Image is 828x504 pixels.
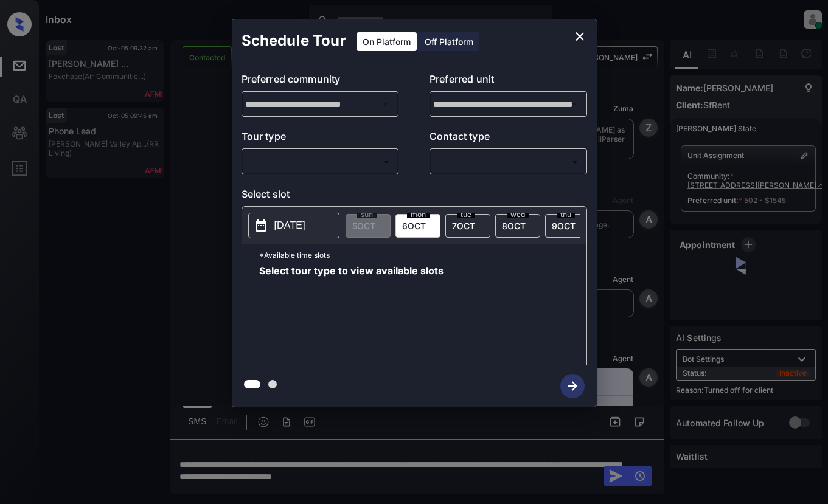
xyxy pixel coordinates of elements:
p: Tour type [242,129,399,148]
span: 7 OCT [452,221,475,231]
p: Preferred unit [430,72,587,91]
div: date-select [495,214,540,238]
span: thu [557,211,575,218]
span: tue [457,211,475,218]
div: date-select [445,214,490,238]
div: date-select [545,214,590,238]
button: [DATE] [248,213,339,238]
p: Preferred community [242,72,399,91]
p: [DATE] [274,218,305,233]
p: Select slot [242,187,587,206]
span: 6 OCT [402,221,426,231]
div: date-select [395,214,440,238]
p: *Available time slots [259,244,586,266]
p: Contact type [430,129,587,148]
div: Off Platform [419,32,479,51]
span: 9 OCT [552,221,576,231]
button: close [568,24,592,49]
h2: Schedule Tour [232,19,356,62]
span: mon [407,211,430,218]
span: 8 OCT [502,221,526,231]
span: Select tour type to view available slots [259,266,444,363]
span: wed [507,211,529,218]
div: On Platform [357,32,417,51]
